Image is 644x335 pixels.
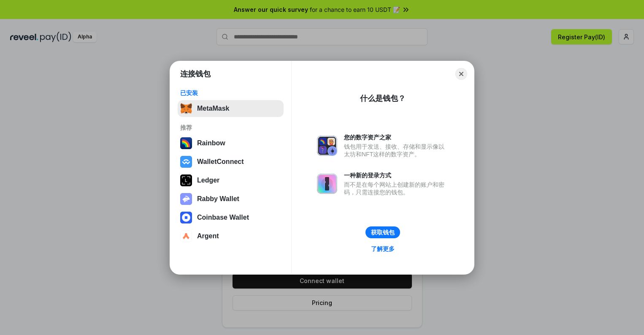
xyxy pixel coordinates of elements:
div: Rabby Wallet [197,195,239,203]
div: 推荐 [180,124,281,131]
div: 一种新的登录方式 [344,172,449,179]
button: MetaMask [178,100,284,117]
button: Rabby Wallet [178,191,284,207]
img: svg+xml,%3Csvg%20xmlns%3D%22http%3A%2F%2Fwww.w3.org%2F2000%2Fsvg%22%20fill%3D%22none%22%20viewBox... [317,174,337,194]
div: 获取钱包 [371,229,395,236]
button: Coinbase Wallet [178,209,284,226]
img: svg+xml,%3Csvg%20fill%3D%22none%22%20height%3D%2233%22%20viewBox%3D%220%200%2035%2033%22%20width%... [180,103,192,114]
img: svg+xml,%3Csvg%20width%3D%22120%22%20height%3D%22120%22%20viewBox%3D%220%200%20120%20120%22%20fil... [180,137,192,149]
div: 了解更多 [371,245,395,253]
div: Rainbow [197,139,225,147]
div: 钱包用于发送、接收、存储和显示像以太坊和NFT这样的数字资产。 [344,143,449,158]
div: WalletConnect [197,158,244,166]
div: 您的数字资产之家 [344,133,449,141]
div: 什么是钱包？ [360,93,406,103]
button: Ledger [178,172,284,189]
button: Argent [178,228,284,245]
div: 已安装 [180,89,281,97]
a: 了解更多 [366,243,400,254]
img: svg+xml,%3Csvg%20width%3D%2228%22%20height%3D%2228%22%20viewBox%3D%220%200%2028%2028%22%20fill%3D... [180,230,192,242]
img: svg+xml,%3Csvg%20xmlns%3D%22http%3A%2F%2Fwww.w3.org%2F2000%2Fsvg%22%20fill%3D%22none%22%20viewBox... [180,193,192,205]
div: MetaMask [197,105,229,112]
div: Ledger [197,177,219,184]
div: Coinbase Wallet [197,214,249,221]
button: WalletConnect [178,153,284,170]
img: svg+xml,%3Csvg%20width%3D%2228%22%20height%3D%2228%22%20viewBox%3D%220%200%2028%2028%22%20fill%3D... [180,156,192,168]
button: 获取钱包 [365,226,400,238]
button: Rainbow [178,135,284,152]
button: Close [455,68,467,80]
div: Argent [197,232,219,240]
img: svg+xml,%3Csvg%20xmlns%3D%22http%3A%2F%2Fwww.w3.org%2F2000%2Fsvg%22%20fill%3D%22none%22%20viewBox... [317,136,337,156]
div: 而不是在每个网站上创建新的账户和密码，只需连接您的钱包。 [344,181,449,196]
img: svg+xml,%3Csvg%20xmlns%3D%22http%3A%2F%2Fwww.w3.org%2F2000%2Fsvg%22%20width%3D%2228%22%20height%3... [180,174,192,186]
h1: 连接钱包 [180,69,211,79]
img: svg+xml,%3Csvg%20width%3D%2228%22%20height%3D%2228%22%20viewBox%3D%220%200%2028%2028%22%20fill%3D... [180,212,192,223]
